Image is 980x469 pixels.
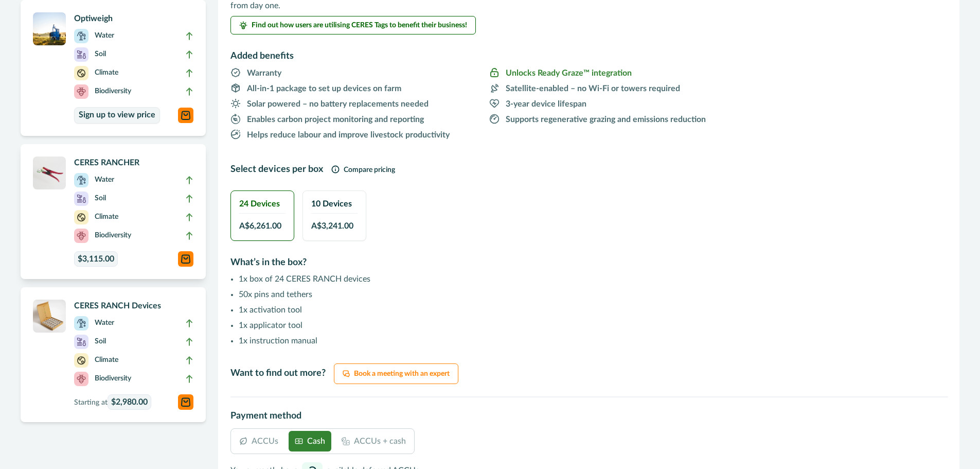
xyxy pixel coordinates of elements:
[230,241,947,273] h2: What’s in the box?
[247,129,450,141] p: Helps reduce labour and improve livestock productivity
[230,410,947,428] h2: Payment method
[239,288,547,301] li: 50x pins and tethers
[95,373,131,384] p: Biodiversity
[239,273,547,285] li: 1x box of 24 CERES RANCH devices
[95,336,106,347] p: Soil
[230,39,947,66] h2: Added benefits
[33,157,66,189] img: A CERES RANCHER APPLICATOR
[95,86,131,97] p: Biodiversity
[95,230,131,241] p: Biodiversity
[311,199,358,209] h2: 10 Devices
[239,319,547,332] li: 1x applicator tool
[307,435,325,447] p: Cash
[74,107,160,124] a: Sign up to view price
[95,212,118,222] p: Climate
[95,49,106,60] p: Soil
[239,335,547,347] li: 1x instruction manual
[506,82,680,95] p: Satellite-enabled – no Wi-Fi or towers required
[247,113,424,126] p: Enables carbon project monitoring and reporting
[252,435,278,447] p: ACCUs
[239,199,286,209] h2: 24 Devices
[247,82,401,95] p: All-in-1 package to set up devices on farm
[78,253,114,265] span: $3,115.00
[311,220,353,232] span: A$ 3,241.00
[230,16,476,34] button: Find out how users are utilising CERES Tags to benefit their business!
[252,22,467,29] span: Find out how users are utilising CERES Tags to benefit their business!
[239,304,547,316] li: 1x activation tool
[74,157,193,169] p: CERES RANCHER
[95,318,114,328] p: Water
[506,113,706,126] p: Supports regenerative grazing and emissions reduction
[74,12,193,25] p: Optiweigh
[95,175,114,185] p: Water
[74,394,151,410] p: Starting at
[230,164,323,176] h2: Select devices per box
[79,110,155,120] p: Sign up to view price
[74,300,193,312] p: CERES RANCH Devices
[331,160,395,180] button: Compare pricing
[506,67,632,79] p: Unlocks Ready Graze™ integration
[95,30,114,41] p: Water
[354,435,406,447] p: ACCUs + cash
[95,67,118,78] p: Climate
[111,396,148,408] span: $2,980.00
[506,98,586,110] p: 3-year device lifespan
[95,355,118,366] p: Climate
[247,98,429,110] p: Solar powered – no battery replacements needed
[33,300,66,333] img: A box of CERES RANCH devices
[230,367,326,380] p: Want to find out more?
[334,363,458,384] button: Book a meeting with an expert
[239,220,281,232] span: A$ 6,261.00
[95,193,106,204] p: Soil
[247,67,281,79] p: Warranty
[33,12,66,45] img: A single CERES RANCH device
